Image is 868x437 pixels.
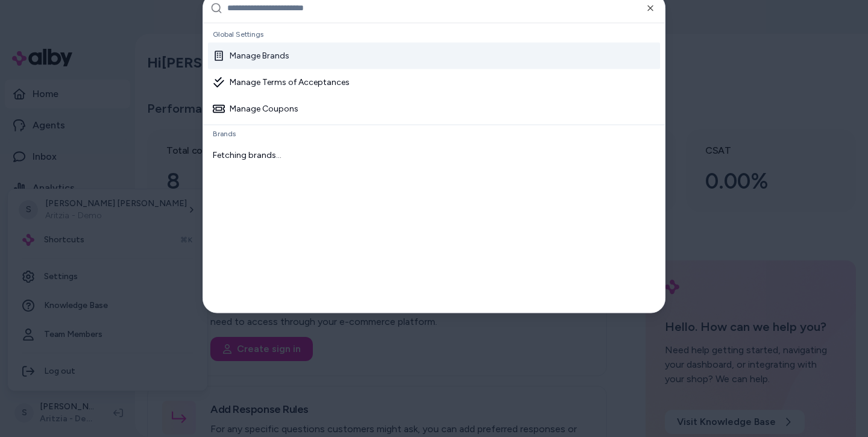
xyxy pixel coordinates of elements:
[208,125,660,142] div: Brands
[213,49,289,61] div: Manage Brands
[213,76,350,88] div: Manage Terms of Acceptances
[213,102,298,115] div: Manage Coupons
[203,23,665,312] div: Suggestions
[208,25,660,42] div: Global Settings
[208,142,660,168] div: Fetching brands...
